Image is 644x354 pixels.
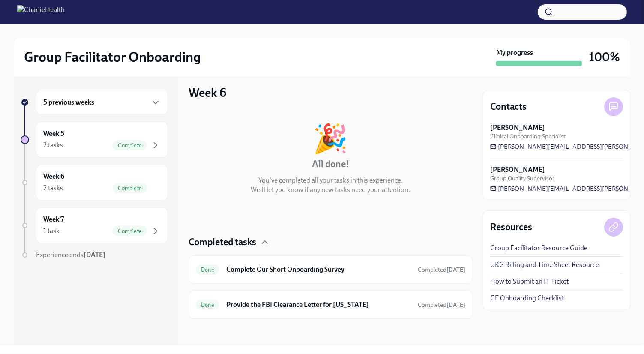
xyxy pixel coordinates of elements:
[490,243,587,253] a: Group Facilitator Resource Guide
[490,165,545,174] strong: [PERSON_NAME]
[196,302,219,308] span: Done
[196,263,465,276] a: DoneComplete Our Short Onboarding SurveyCompleted[DATE]
[251,185,410,195] p: We'll let you know if any new tasks need your attention.
[490,260,599,270] a: UKG Billing and Time Sheet Resource
[17,5,65,19] img: CharlieHealth
[21,207,168,243] a: Week 71 taskComplete
[589,49,620,65] h3: 100%
[196,298,465,312] a: DoneProvide the FBI Clearance Letter for [US_STATE]Completed[DATE]
[258,176,403,185] p: You've completed all your tasks in this experience.
[43,98,94,107] h6: 5 previous weeks
[418,266,465,274] span: August 14th, 2025 18:19
[490,277,569,286] a: How to Submit an IT Ticket
[490,221,532,234] h4: Resources
[113,228,147,234] span: Complete
[189,236,256,249] h4: Completed tasks
[21,122,168,158] a: Week 52 tasksComplete
[418,301,465,309] span: August 25th, 2025 09:28
[43,183,63,193] div: 2 tasks
[490,123,545,132] strong: [PERSON_NAME]
[418,301,465,309] span: Completed
[446,266,465,273] strong: [DATE]
[113,142,147,149] span: Complete
[24,48,201,66] h2: Group Facilitator Onboarding
[189,85,226,100] h3: Week 6
[226,300,411,309] h6: Provide the FBI Clearance Letter for [US_STATE]
[490,294,564,303] a: GF Onboarding Checklist
[446,301,465,309] strong: [DATE]
[313,124,348,153] div: 🎉
[43,172,64,181] h6: Week 6
[84,251,105,259] strong: [DATE]
[496,48,533,57] strong: My progress
[36,251,105,259] span: Experience ends
[43,215,64,224] h6: Week 7
[490,174,554,183] span: Group Quality Supervisor
[21,165,168,201] a: Week 62 tasksComplete
[196,267,219,273] span: Done
[43,141,63,150] div: 2 tasks
[226,265,411,274] h6: Complete Our Short Onboarding Survey
[43,226,60,236] div: 1 task
[43,129,64,138] h6: Week 5
[490,132,566,141] span: Clinical Onboarding Specialist
[113,185,147,192] span: Complete
[418,266,465,273] span: Completed
[312,158,349,171] h4: All done!
[36,90,168,115] div: 5 previous weeks
[490,100,527,113] h4: Contacts
[189,236,473,249] div: Completed tasks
